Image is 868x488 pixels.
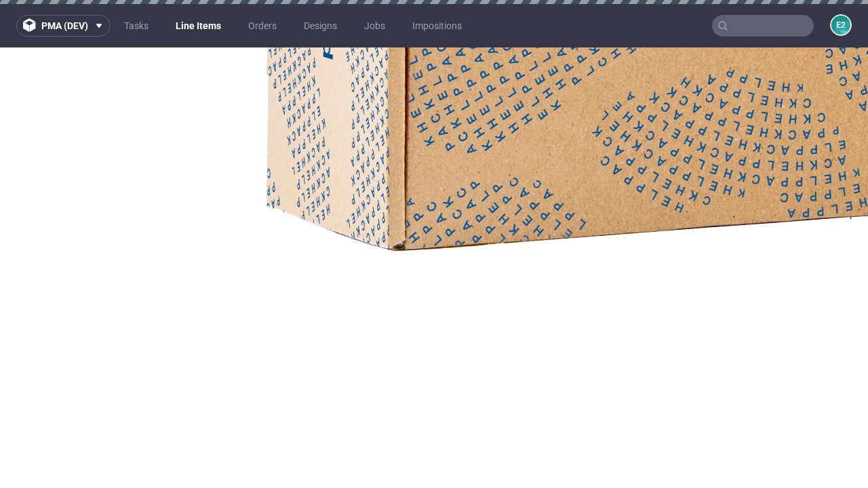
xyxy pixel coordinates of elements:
a: Jobs [356,15,393,37]
span: pma (dev) [41,21,88,30]
figcaption: e2 [831,16,850,35]
a: Line Items [167,15,229,37]
a: Tasks [116,15,157,37]
a: Orders [240,15,285,37]
button: pma (dev) [16,15,111,37]
a: Designs [296,15,345,37]
a: Impositions [404,15,470,37]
